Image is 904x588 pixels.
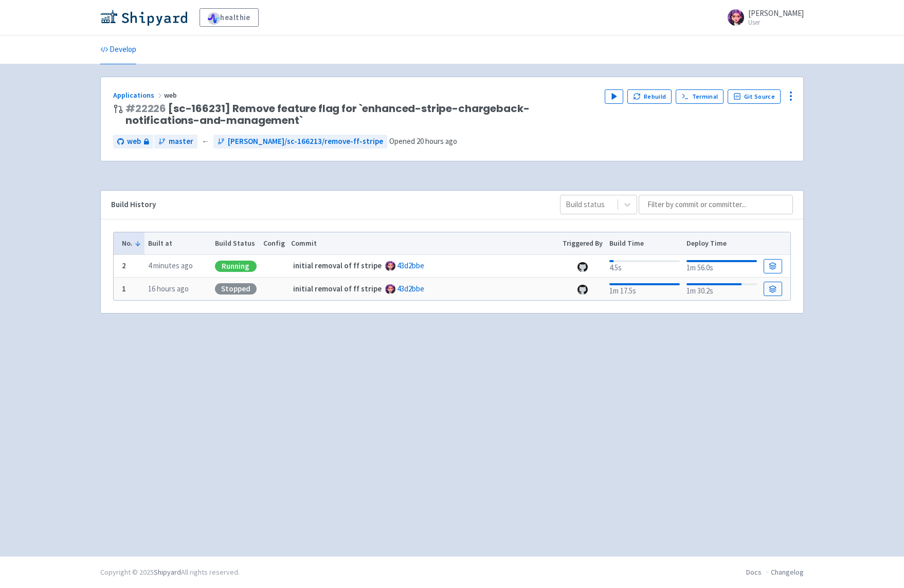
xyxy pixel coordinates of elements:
[125,103,596,126] span: [sc-166231] Remove feature flag for `enhanced-stripe-chargeback-notifications-and-management`
[215,283,257,295] div: Stopped
[127,136,141,148] span: web
[771,567,804,577] a: Changelog
[721,9,804,26] a: [PERSON_NAME] User
[111,199,544,211] div: Build History
[144,232,211,255] th: Built at
[639,195,793,214] input: Filter by commit or committer...
[148,261,193,270] time: 4 minutes ago
[169,136,193,148] span: master
[683,232,760,255] th: Deploy Time
[288,232,559,255] th: Commit
[293,284,382,293] strong: initial removal of ff stripe
[213,135,387,149] a: [PERSON_NAME]/sc-166213/remove-ff-stripe
[728,89,781,104] a: Git Source
[154,135,197,149] a: master
[676,89,724,104] a: Terminal
[748,8,804,18] span: [PERSON_NAME]
[686,281,757,297] div: 1m 30.2s
[122,261,126,270] b: 2
[559,232,606,255] th: Triggered By
[764,259,782,273] a: Build Details
[202,136,209,148] span: ←
[293,261,382,270] strong: initial removal of ff stripe
[125,101,166,116] a: #22226
[686,258,757,274] div: 1m 56.0s
[260,232,288,255] th: Config
[417,136,457,146] time: 20 hours ago
[609,281,680,297] div: 1m 17.5s
[609,258,680,274] div: 4.5s
[228,136,383,148] span: [PERSON_NAME]/sc-166213/remove-ff-stripe
[746,567,762,577] a: Docs
[627,89,672,104] button: Rebuild
[211,232,260,255] th: Build Status
[215,261,257,272] div: Running
[389,136,457,146] span: Opened
[164,90,178,100] span: web
[100,9,187,26] img: Shipyard logo
[200,8,259,27] a: healthie
[397,261,424,270] a: 43d2bbe
[397,284,424,293] a: 43d2bbe
[154,567,181,577] a: Shipyard
[100,35,136,64] a: Develop
[113,135,153,149] a: web
[764,282,782,296] a: Build Details
[605,89,623,104] button: Play
[100,567,240,578] div: Copyright © 2025 All rights reserved.
[122,284,126,293] b: 1
[122,238,141,249] button: No.
[606,232,683,255] th: Build Time
[748,19,804,26] small: User
[148,284,189,293] time: 16 hours ago
[113,90,164,100] a: Applications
